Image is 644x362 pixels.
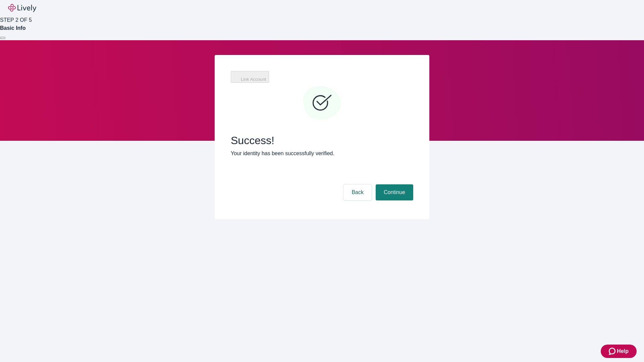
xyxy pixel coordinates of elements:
[376,184,413,200] button: Continue
[302,83,342,123] svg: Checkmark icon
[231,149,413,158] p: Your identity has been successfully verified.
[617,347,629,355] span: Help
[8,4,36,12] img: Lively
[231,71,269,83] button: Link Account
[231,134,413,147] span: Success!
[343,184,372,200] button: Back
[609,347,617,355] svg: Zendesk support icon
[601,345,637,358] button: Zendesk support iconHelp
